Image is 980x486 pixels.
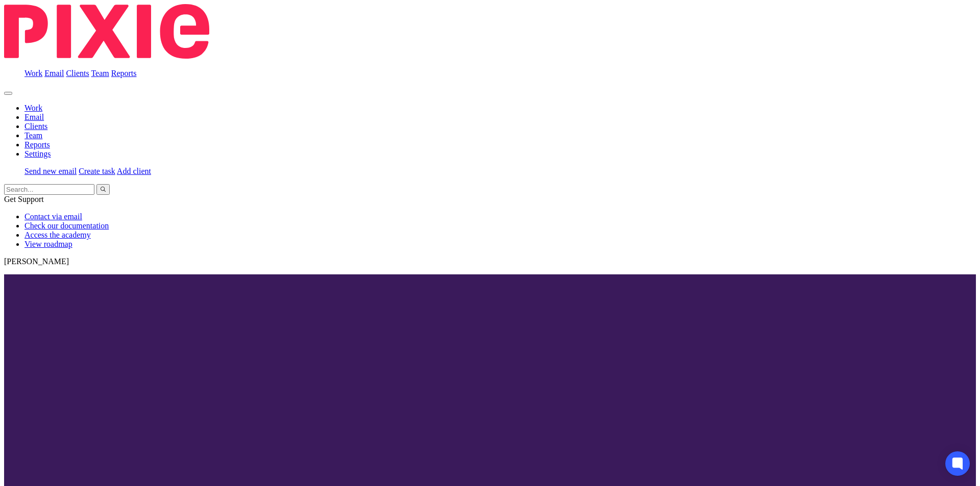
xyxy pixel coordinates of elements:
[24,240,72,248] a: View roadmap
[24,69,42,78] a: Work
[24,113,44,121] a: Email
[4,184,94,195] input: Search
[24,140,50,149] a: Reports
[24,104,42,112] a: Work
[24,212,82,221] a: Contact via email
[117,167,151,175] a: Add client
[24,149,51,158] a: Settings
[44,69,64,78] a: Email
[96,184,110,195] button: Search
[79,167,115,175] a: Create task
[66,69,89,78] a: Clients
[4,4,209,59] img: Pixie
[24,131,42,140] a: Team
[24,231,91,239] a: Access the academy
[4,195,44,203] span: Get Support
[91,69,109,78] a: Team
[111,69,137,78] a: Reports
[24,167,77,175] a: Send new email
[24,122,47,131] a: Clients
[4,257,976,266] p: [PERSON_NAME]
[24,221,109,230] a: Check our documentation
